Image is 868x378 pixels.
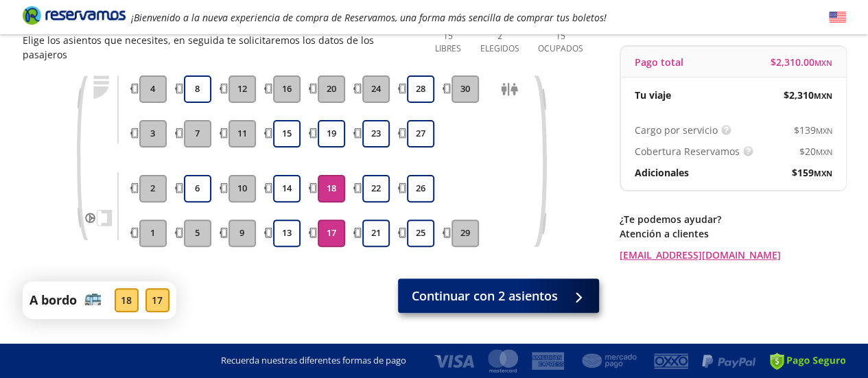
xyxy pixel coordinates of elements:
p: Recuerda nuestras diferentes formas de pago [221,354,406,368]
p: Cargo por servicio [635,123,718,137]
button: 17 [318,220,345,247]
button: 20 [318,75,345,103]
button: 14 [273,175,301,202]
span: $ 159 [792,165,832,180]
p: ¿Te podemos ayudar? [620,212,846,226]
button: 7 [184,120,211,147]
p: 15 Ocupados [532,30,589,55]
p: Cobertura Reservamos [635,144,740,158]
button: 3 [139,120,167,147]
button: 9 [228,220,256,247]
em: ¡Bienvenido a la nueva experiencia de compra de Reservamos, una forma más sencilla de comprar tus... [131,11,607,24]
p: Elige los asientos que necesites, en seguida te solicitaremos los datos de los pasajeros [23,33,416,62]
div: 17 [145,288,169,312]
small: MXN [814,91,832,101]
button: 4 [139,75,167,103]
span: $ 20 [799,144,832,158]
small: MXN [814,168,832,178]
button: 12 [228,75,256,103]
p: Atención a clientes [620,226,846,241]
small: MXN [816,147,832,157]
button: 24 [362,75,390,103]
button: 8 [184,75,211,103]
button: 11 [228,120,256,147]
button: Continuar con 2 asientos [398,279,599,313]
span: Continuar con 2 asientos [412,287,558,305]
a: Brand Logo [23,5,126,29]
span: $ 2,310 [784,88,832,102]
button: 28 [407,75,434,103]
button: 25 [407,220,434,247]
i: Brand Logo [23,5,126,25]
p: A bordo [30,291,77,309]
button: 10 [228,175,256,202]
button: 26 [407,175,434,202]
p: Pago total [635,55,683,69]
p: 15 Libres [430,30,467,55]
p: 2 Elegidos [477,30,522,55]
button: 1 [139,220,167,247]
button: 23 [362,120,390,147]
button: English [829,9,846,26]
button: 13 [273,220,301,247]
button: 27 [407,120,434,147]
button: 30 [451,75,479,103]
button: 22 [362,175,390,202]
button: 21 [362,220,390,247]
button: 5 [184,220,211,247]
button: 29 [451,220,479,247]
button: 2 [139,175,167,202]
a: [EMAIL_ADDRESS][DOMAIN_NAME] [620,248,846,262]
p: Tu viaje [635,88,671,102]
button: 6 [184,175,211,202]
span: $ 139 [794,123,832,137]
small: MXN [816,126,832,136]
span: $ 2,310.00 [771,55,832,69]
p: Adicionales [635,165,689,180]
small: MXN [814,58,832,68]
button: 19 [318,120,345,147]
div: 18 [115,288,139,312]
button: 15 [273,120,301,147]
button: 18 [318,175,345,202]
button: 16 [273,75,301,103]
